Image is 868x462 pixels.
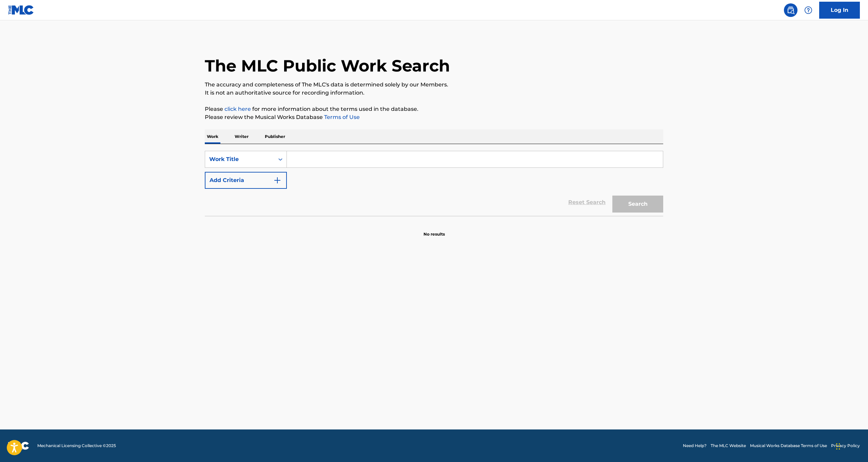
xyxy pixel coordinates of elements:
img: logo [8,442,29,450]
p: It is not an authoritative source for recording information. [205,89,663,97]
a: Terms of Use [323,114,360,120]
form: Search Form [205,151,663,216]
p: Please for more information about the terms used in the database. [205,105,663,113]
a: Musical Works Database Terms of Use [750,443,827,449]
p: Writer [233,129,251,144]
a: Privacy Policy [831,443,860,449]
img: help [804,6,812,14]
h1: The MLC Public Work Search [205,56,450,76]
p: No results [423,223,445,237]
a: The MLC Website [711,443,746,449]
p: The accuracy and completeness of The MLC's data is determined solely by our Members. [205,81,663,89]
a: Log In [819,2,860,19]
img: 9d2ae6d4665cec9f34b9.svg [273,176,281,184]
div: Work Title [209,155,270,163]
a: click here [224,106,251,112]
span: Mechanical Licensing Collective © 2025 [37,443,116,449]
a: Need Help? [683,443,707,449]
p: Please review the Musical Works Database [205,113,663,121]
p: Publisher [263,129,287,144]
div: Help [802,3,815,17]
p: Work [205,129,220,144]
img: MLC Logo [8,5,34,15]
button: Add Criteria [205,172,287,189]
iframe: Chat Widget [834,429,868,462]
a: Public Search [784,3,797,17]
img: search [787,6,795,14]
div: Drag [836,436,840,457]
